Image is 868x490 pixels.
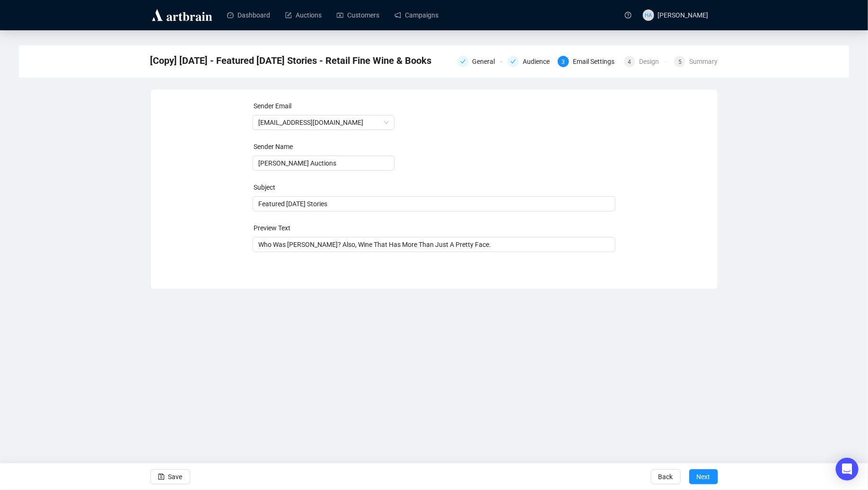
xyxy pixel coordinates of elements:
[150,469,190,484] button: Save
[836,458,859,481] div: Open Intercom Messenger
[227,3,270,27] a: Dashboard
[625,12,631,18] span: question-circle
[689,469,718,484] button: Next
[395,3,438,27] a: Campaigns
[658,464,673,490] span: Back
[150,8,214,23] img: logo
[628,59,631,65] span: 4
[639,56,665,67] div: Design
[168,464,183,490] span: Save
[460,59,466,64] span: check
[254,182,616,192] div: Subject
[678,59,682,65] span: 5
[508,56,552,67] div: Audience
[510,59,516,64] span: check
[523,56,555,67] div: Audience
[158,473,165,480] span: save
[624,56,668,67] div: 4Design
[645,11,652,19] span: HA
[658,11,709,19] span: [PERSON_NAME]
[674,56,718,67] div: 5Summary
[254,143,293,150] label: Sender Name
[558,56,618,67] div: 3Email Settings
[697,464,710,490] span: Next
[254,102,291,110] label: Sender Email
[689,56,718,67] div: Summary
[562,59,565,65] span: 3
[150,53,432,68] span: [Copy] 9-13-2025 - Featured Saturday Stories - Retail Fine Wine & Books
[651,469,681,484] button: Back
[285,3,322,27] a: Auctions
[457,56,502,67] div: General
[258,115,389,130] span: info@lelandlittle.com
[254,223,616,233] div: Preview Text
[473,56,501,67] div: General
[573,56,620,67] div: Email Settings
[337,3,379,27] a: Customers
